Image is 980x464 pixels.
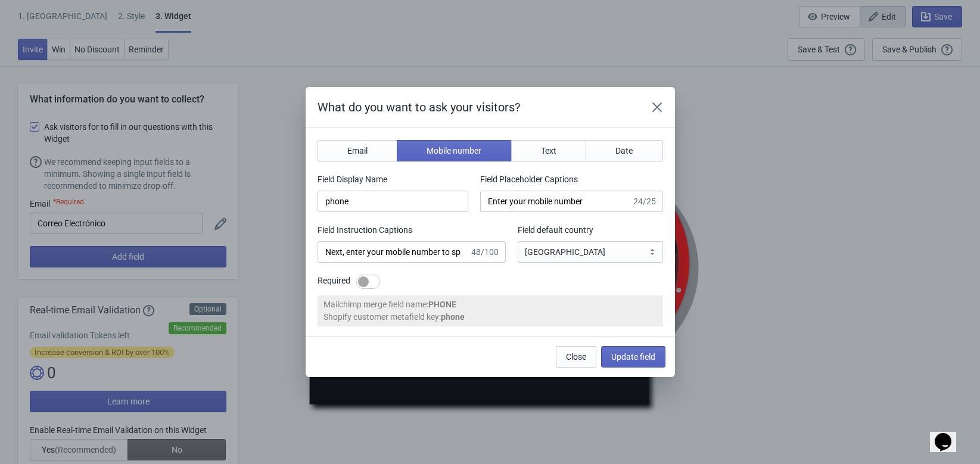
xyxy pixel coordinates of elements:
span: Update field [611,352,655,362]
span: Mobile number [427,146,481,155]
button: Close [646,96,668,118]
span: Email [347,146,368,155]
b: PHONE [428,300,456,309]
label: Field Placeholder Captions [480,173,578,185]
button: Text [511,140,587,161]
button: Close [556,346,596,368]
h2: What do you want to ask your visitors? [318,99,634,116]
label: Field default country [518,224,593,236]
label: Field Display Name [318,173,387,185]
label: Required [318,275,350,287]
button: Update field [601,346,665,368]
button: Mobile number [397,140,512,161]
span: Text [541,146,556,155]
button: Email [318,140,398,161]
iframe: chat widget [930,416,968,452]
button: Date [586,140,663,161]
label: Field Instruction Captions [318,224,412,236]
span: Date [615,146,633,155]
b: phone [441,312,465,322]
div: Shopify customer metafield key: [323,311,657,323]
span: Close [566,352,586,362]
div: Mailchimp merge field name: [323,298,657,311]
